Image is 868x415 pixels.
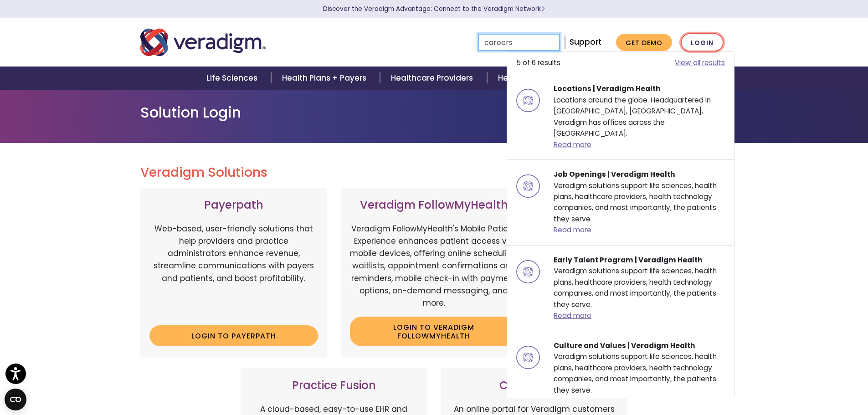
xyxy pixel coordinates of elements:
[516,169,539,203] img: icon-search-all.svg
[195,67,271,90] a: Life Sciences
[547,169,732,236] div: Veradigm solutions support life sciences, health plans, healthcare providers, health technology c...
[554,311,591,320] a: Read more
[478,34,560,51] input: Search
[547,83,732,150] div: Locations around the globe. Headquartered in [GEOGRAPHIC_DATA], [GEOGRAPHIC_DATA], Veradigm has o...
[323,5,545,13] a: Discover the Veradigm Advantage: Connect to the Veradigm NetworkLearn More
[554,169,675,179] strong: Job Openings | Veradigm Health
[554,396,591,406] a: Read more
[675,57,725,68] a: View all results
[681,33,724,52] a: Login
[616,34,672,51] a: Get Demo
[547,255,732,322] div: Veradigm solutions support life sciences, health plans, healthcare providers, health technology c...
[554,140,591,149] a: Read more
[271,67,380,90] a: Health Plans + Payers
[541,5,545,13] span: Learn More
[693,349,857,404] iframe: Drift Chat Widget
[140,165,728,180] h2: Veradigm Solutions
[380,67,487,90] a: Healthcare Providers
[570,36,601,47] a: Support
[554,341,695,350] strong: Culture and Values | Veradigm Health
[516,340,539,374] img: icon-search-all.svg
[516,83,539,118] img: icon-search-all.svg
[487,67,580,90] a: Health IT Vendors
[149,223,318,318] p: Web-based, user-friendly solutions that help providers and practice administrators enhance revenu...
[554,255,703,265] strong: Early Talent Program | Veradigm Health
[149,325,318,346] a: Login to Payerpath
[140,104,728,121] h1: Solution Login
[547,340,732,407] div: Veradigm solutions support life sciences, health plans, healthcare providers, health technology c...
[554,84,661,93] strong: Locations | Veradigm Health
[516,255,539,289] img: icon-search-all.svg
[507,51,734,74] li: 5 of 6 results
[450,379,619,392] h3: Client Portal
[250,379,418,392] h3: Practice Fusion
[350,199,519,212] h3: Veradigm FollowMyHealth
[350,223,519,309] p: Veradigm FollowMyHealth's Mobile Patient Experience enhances patient access via mobile devices, o...
[140,27,266,57] img: Veradigm logo
[350,317,519,346] a: Login to Veradigm FollowMyHealth
[149,199,318,212] h3: Payerpath
[5,389,26,410] button: Open CMP widget
[554,225,591,235] a: Read more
